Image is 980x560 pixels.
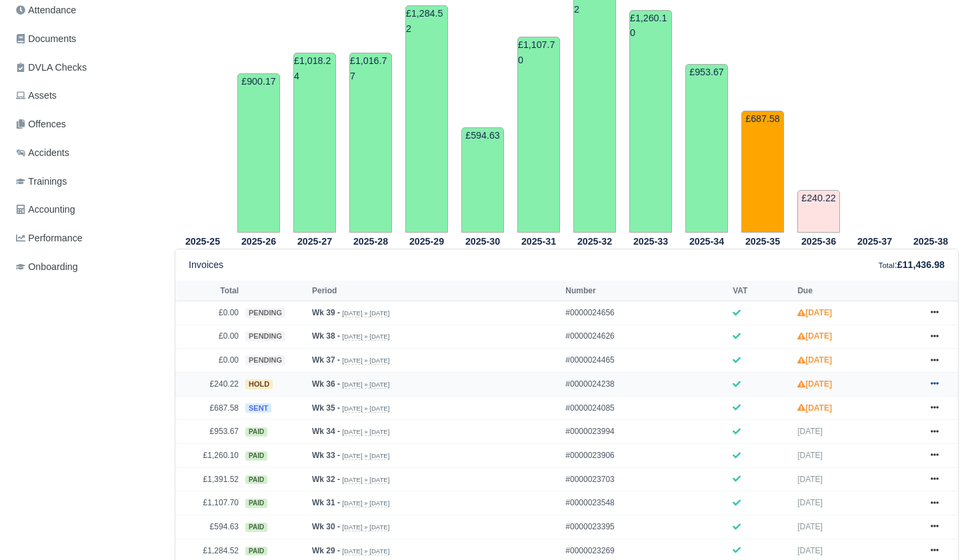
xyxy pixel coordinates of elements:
[405,5,448,233] td: £1,284.52
[791,233,847,249] th: 2025-36
[16,231,83,246] span: Performance
[399,233,455,249] th: 2025-29
[879,257,945,273] div: :
[461,127,504,233] td: £594.63
[11,254,159,280] a: Onboarding
[343,233,399,249] th: 2025-28
[175,349,242,373] td: £0.00
[685,64,728,233] td: £953.67
[245,331,285,341] span: pending
[16,145,69,161] span: Accidents
[312,546,340,555] strong: Wk 29 -
[16,202,75,217] span: Accounting
[349,53,392,233] td: £1,016.77
[797,451,823,460] span: [DATE]
[455,233,511,249] th: 2025-30
[11,55,159,81] a: DVLA Checks
[245,547,267,556] span: paid
[175,372,242,396] td: £240.22
[562,372,729,396] td: #0000024238
[342,357,389,365] small: [DATE] » [DATE]
[293,53,336,233] td: £1,018.24
[16,60,87,75] span: DVLA Checks
[913,496,980,560] div: Chat Widget
[342,333,389,341] small: [DATE] » [DATE]
[312,498,340,507] strong: Wk 31 -
[797,498,823,507] span: [DATE]
[16,88,57,103] span: Assets
[312,379,340,389] strong: Wk 36 -
[562,281,729,301] th: Number
[16,117,66,132] span: Offences
[175,515,242,539] td: £594.63
[287,233,343,249] th: 2025-27
[175,233,231,249] th: 2025-25
[312,331,340,341] strong: Wk 38 -
[797,379,832,389] strong: [DATE]
[797,427,823,436] span: [DATE]
[797,403,832,413] strong: [DATE]
[562,443,729,467] td: #0000023906
[847,233,903,249] th: 2025-37
[245,427,267,437] span: paid
[312,308,340,317] strong: Wk 39 -
[794,281,918,301] th: Due
[11,197,159,223] a: Accounting
[237,73,280,233] td: £900.17
[245,355,285,365] span: pending
[511,233,567,249] th: 2025-31
[797,475,823,484] span: [DATE]
[245,499,267,508] span: paid
[342,405,389,413] small: [DATE] » [DATE]
[312,427,340,436] strong: Wk 34 -
[245,475,267,485] span: paid
[797,546,823,555] span: [DATE]
[312,475,340,484] strong: Wk 32 -
[309,281,562,301] th: Period
[562,301,729,325] td: #0000024656
[679,233,735,249] th: 2025-34
[342,428,389,436] small: [DATE] » [DATE]
[16,259,78,275] span: Onboarding
[16,174,67,189] span: Trainings
[562,515,729,539] td: #0000023395
[175,420,242,444] td: £953.67
[11,26,159,52] a: Documents
[562,467,729,491] td: #0000023703
[629,10,672,233] td: £1,260.10
[11,169,159,195] a: Trainings
[312,451,340,460] strong: Wk 33 -
[16,3,76,18] span: Attendance
[342,309,389,317] small: [DATE] » [DATE]
[312,403,340,413] strong: Wk 35 -
[879,261,895,269] small: Total
[567,233,623,249] th: 2025-32
[11,83,159,109] a: Assets
[562,420,729,444] td: #0000023994
[175,491,242,515] td: £1,107.70
[11,225,159,251] a: Performance
[735,233,791,249] th: 2025-35
[231,233,287,249] th: 2025-26
[342,547,389,555] small: [DATE] » [DATE]
[342,499,389,507] small: [DATE] » [DATE]
[797,190,840,233] td: £240.22
[189,259,223,271] h6: Invoices
[245,451,267,461] span: paid
[562,396,729,420] td: #0000024085
[175,325,242,349] td: £0.00
[562,325,729,349] td: #0000024626
[245,379,273,389] span: hold
[562,491,729,515] td: #0000023548
[245,308,285,318] span: pending
[175,396,242,420] td: £687.58
[342,452,389,460] small: [DATE] » [DATE]
[175,281,242,301] th: Total
[797,308,832,317] strong: [DATE]
[741,111,784,232] td: £687.58
[903,233,959,249] th: 2025-38
[797,355,832,365] strong: [DATE]
[16,31,76,47] span: Documents
[175,443,242,467] td: £1,260.10
[517,37,560,233] td: £1,107.70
